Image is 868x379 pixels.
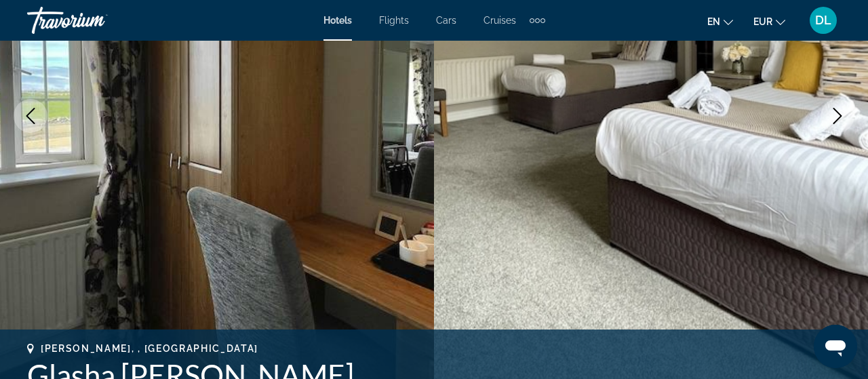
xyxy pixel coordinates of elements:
span: DL [815,14,831,27]
a: Travorium [27,3,163,38]
button: Change language [707,12,733,31]
button: Previous image [14,99,47,133]
button: Extra navigation items [530,9,545,31]
a: Hotels [323,15,352,26]
button: User Menu [806,6,841,35]
span: EUR [753,16,772,27]
span: en [707,16,720,27]
a: Cruises [484,15,516,26]
button: Next image [821,99,854,133]
a: Cars [436,15,456,26]
span: [PERSON_NAME], , [GEOGRAPHIC_DATA] [41,343,258,354]
iframe: Button to launch messaging window [814,325,857,368]
button: Change currency [753,12,785,31]
a: Flights [379,15,409,26]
